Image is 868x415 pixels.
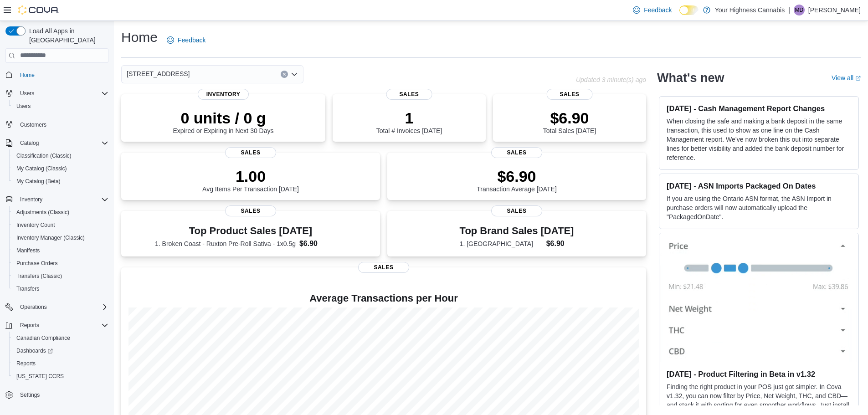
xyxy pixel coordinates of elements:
[281,71,288,78] button: Clear input
[26,26,108,45] span: Load All Apps in [GEOGRAPHIC_DATA]
[16,247,40,254] span: Manifests
[13,358,39,369] a: Reports
[9,219,112,231] button: Inventory Count
[13,101,34,112] a: Users
[358,262,409,273] span: Sales
[13,271,108,282] span: Transfers (Classic)
[9,257,112,270] button: Purchase Orders
[9,100,112,113] button: Users
[13,245,43,256] a: Manifests
[13,207,108,218] span: Adjustments (Classic)
[788,5,790,15] p: |
[225,205,276,216] span: Sales
[16,138,108,149] span: Catalog
[16,88,108,99] span: Users
[13,333,108,343] span: Canadian Compliance
[667,181,851,190] h3: [DATE] - ASN Imports Packaged On Dates
[13,358,108,369] span: Reports
[2,68,112,82] button: Home
[13,163,71,174] a: My Catalog (Classic)
[202,167,299,185] p: 1.00
[16,88,38,99] button: Users
[16,260,58,267] span: Purchase Orders
[128,293,639,304] h4: Average Transactions per Hour
[543,109,596,134] div: Total Sales [DATE]
[198,89,249,100] span: Inventory
[178,36,205,45] span: Feedback
[679,5,699,15] input: Dark Mode
[13,150,75,161] a: Classification (Classic)
[667,369,851,379] h3: [DATE] - Product Filtering in Beta in v1.32
[16,221,55,229] span: Inventory Count
[202,167,299,193] div: Avg Items Per Transaction [DATE]
[18,5,59,15] img: Cova
[13,371,67,382] a: [US_STATE] CCRS
[644,5,672,15] span: Feedback
[9,357,112,370] button: Reports
[715,5,785,15] p: Your Highness Cannabis
[386,89,432,100] span: Sales
[477,167,557,185] p: $6.90
[173,109,274,127] p: 0 units / 0 g
[16,194,46,205] button: Inventory
[546,238,574,249] dd: $6.90
[460,225,574,236] h3: Top Brand Sales [DATE]
[13,163,108,174] span: My Catalog (Classic)
[9,231,112,244] button: Inventory Manager (Classic)
[16,209,69,216] span: Adjustments (Classic)
[9,282,112,295] button: Transfers
[13,101,108,112] span: Users
[16,373,64,380] span: [US_STATE] CCRS
[13,232,108,243] span: Inventory Manager (Classic)
[16,302,108,313] span: Operations
[16,334,70,342] span: Canadian Compliance
[13,232,88,243] a: Inventory Manager (Classic)
[13,283,108,294] span: Transfers
[20,322,39,329] span: Reports
[657,71,724,85] h2: What's new
[9,206,112,219] button: Adjustments (Classic)
[16,320,108,331] span: Reports
[491,147,542,158] span: Sales
[576,76,646,83] p: Updated 3 minute(s) ago
[299,238,346,249] dd: $6.90
[16,360,36,367] span: Reports
[16,152,72,159] span: Classification (Classic)
[547,89,593,100] span: Sales
[16,302,51,313] button: Operations
[16,69,108,81] span: Home
[667,194,851,221] p: If you are using the Ontario ASN format, the ASN Import in purchase orders will now automatically...
[13,207,73,218] a: Adjustments (Classic)
[13,176,108,187] span: My Catalog (Beta)
[16,102,31,110] span: Users
[16,234,85,241] span: Inventory Manager (Classic)
[155,239,296,248] dt: 1. Broken Coast - Ruxton Pre-Roll Sativa - 1x0.5g
[16,389,43,400] a: Settings
[13,245,108,256] span: Manifests
[16,347,53,354] span: Dashboards
[16,178,61,185] span: My Catalog (Beta)
[2,137,112,149] button: Catalog
[20,303,47,311] span: Operations
[13,176,64,187] a: My Catalog (Beta)
[20,121,46,128] span: Customers
[155,225,346,236] h3: Top Product Sales [DATE]
[13,258,62,269] a: Purchase Orders
[794,5,805,15] div: Maggie Doucet
[667,104,851,113] h3: [DATE] - Cash Management Report Changes
[9,175,112,188] button: My Catalog (Beta)
[460,239,543,248] dt: 1. [GEOGRAPHIC_DATA]
[20,90,34,97] span: Users
[13,258,108,269] span: Purchase Orders
[13,220,108,231] span: Inventory Count
[9,162,112,175] button: My Catalog (Classic)
[13,220,59,231] a: Inventory Count
[9,332,112,344] button: Canadian Compliance
[376,109,442,127] p: 1
[543,109,596,127] p: $6.90
[163,31,209,49] a: Feedback
[13,345,108,356] span: Dashboards
[808,5,861,15] p: [PERSON_NAME]
[127,68,190,79] span: [STREET_ADDRESS]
